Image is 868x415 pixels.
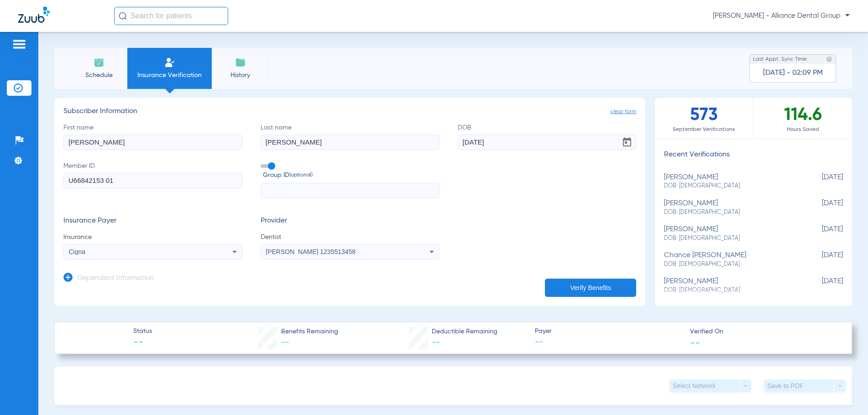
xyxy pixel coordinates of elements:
h3: Subscriber Information [63,107,636,116]
span: Status [133,327,152,336]
span: Verified On [690,327,837,337]
span: Group ID [263,171,439,180]
input: Search for patients [114,7,228,25]
span: Hours Saved [753,125,852,134]
span: [DATE] [797,251,843,268]
h3: Recent Verifications [655,150,852,160]
h3: Insurance Payer [63,217,242,226]
span: [DATE] [797,277,843,294]
div: [PERSON_NAME] [664,225,797,242]
h3: Provider [261,217,439,226]
span: -- [281,338,289,347]
span: -- [133,337,152,349]
span: clear form [611,107,636,116]
span: Insurance [63,233,242,242]
span: DOB: [DEMOGRAPHIC_DATA] [664,234,797,243]
div: [PERSON_NAME] [664,199,797,216]
img: History [235,57,246,68]
span: DOB: [DEMOGRAPHIC_DATA] [664,260,797,269]
span: Payer [535,327,682,336]
div: [PERSON_NAME] [664,173,797,190]
input: First name [63,135,242,150]
h3: Dependent Information [77,274,154,283]
label: Last name [261,123,439,150]
input: Last name [261,135,439,150]
span: Dentist [261,233,439,242]
span: September Verifications [655,125,753,134]
input: Member ID [63,173,242,188]
span: -- [432,338,440,347]
span: Schedule [77,71,120,80]
span: DOB: [DEMOGRAPHIC_DATA] [664,208,797,217]
label: DOB [458,123,637,150]
span: Benefits Remaining [281,327,338,337]
span: [DATE] [797,199,843,216]
span: Cigna [69,248,86,255]
img: Schedule [94,57,105,68]
label: Member ID [63,161,242,199]
div: 573 [655,98,753,139]
span: -- [535,337,682,348]
img: Manual Insurance Verification [164,57,175,68]
span: [DATE] - 02:09 PM [763,68,823,78]
input: DOBOpen calendar [458,135,637,150]
img: Zuub Logo [18,7,50,23]
img: Search Icon [119,12,127,20]
span: Insurance Verification [134,71,205,80]
span: [DATE] [797,173,843,190]
label: First name [63,123,242,150]
span: [PERSON_NAME] - Alliance Dental Group [713,11,850,21]
span: Deductible Remaining [432,327,497,337]
div: 114.6 [753,98,852,139]
div: [PERSON_NAME] [664,277,797,294]
button: Verify Benefits [545,279,636,297]
span: Last Appt. Sync Time: [753,55,808,64]
span: DOB: [DEMOGRAPHIC_DATA] [664,182,797,190]
img: last sync help info [826,56,832,62]
span: DOB: [DEMOGRAPHIC_DATA] [664,286,797,295]
small: (optional) [289,171,313,180]
span: History [219,71,262,80]
span: [DATE] [797,225,843,242]
img: hamburger-icon [12,39,26,50]
span: [PERSON_NAME] 1235513458 [266,248,356,255]
span: -- [690,337,700,347]
button: Open calendar [618,133,636,151]
div: chance [PERSON_NAME] [664,251,797,268]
